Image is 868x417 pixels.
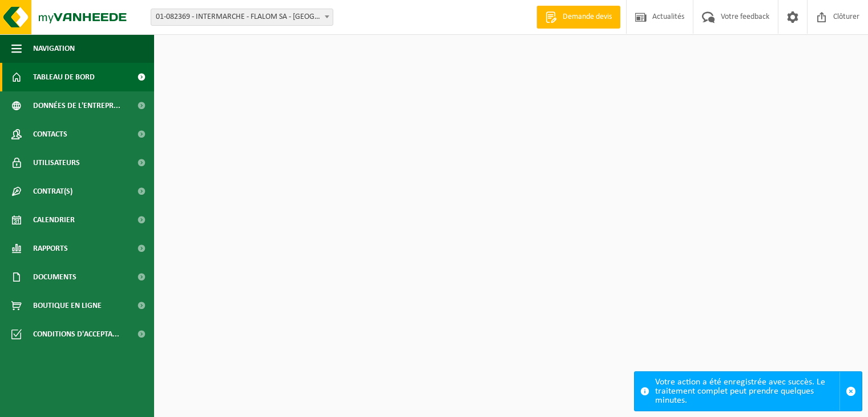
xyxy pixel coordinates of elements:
[151,9,333,25] span: 01-082369 - INTERMARCHE - FLALOM SA - LOMME
[33,291,102,320] span: Boutique en ligne
[655,372,839,411] div: Votre action a été enregistrée avec succès. Le traitement complet peut prendre quelques minutes.
[33,206,75,234] span: Calendrier
[33,320,119,348] span: Conditions d'accepta...
[33,91,120,120] span: Données de l'entrepr...
[33,263,76,291] span: Documents
[33,177,72,206] span: Contrat(s)
[536,6,620,29] a: Demande devis
[33,63,95,91] span: Tableau de bord
[151,9,333,26] span: 01-082369 - INTERMARCHE - FLALOM SA - LOMME
[33,234,68,263] span: Rapports
[33,120,67,149] span: Contacts
[560,11,615,23] span: Demande devis
[33,149,80,177] span: Utilisateurs
[33,34,75,63] span: Navigation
